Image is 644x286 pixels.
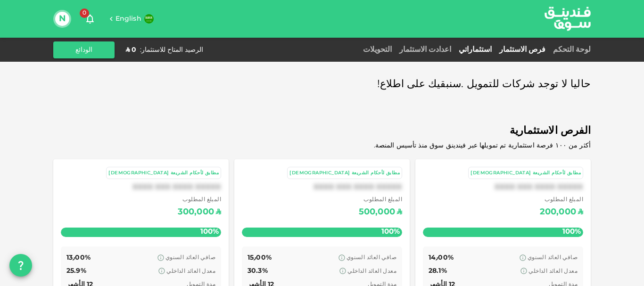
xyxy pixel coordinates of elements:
span: 14٫00% [429,254,454,261]
a: لوحة التحكم [549,46,591,53]
span: صافي العائد السنوي [165,255,215,261]
div: 500,000 [359,205,395,220]
span: 30.3% [248,268,268,274]
span: 28.1% [429,268,447,274]
span: 100% [560,225,583,239]
button: 0 [81,9,99,28]
span: 0 [80,8,89,18]
img: logo [532,0,603,37]
span: 100% [198,225,221,239]
button: الودائع [53,41,115,58]
span: صافي العائد السنوي [528,255,578,261]
a: اعدادت الاستثمار [396,46,455,53]
div: ʢ [216,205,221,220]
a: استثماراتي [455,46,495,53]
div: مطابق لأحكام الشريعة [DEMOGRAPHIC_DATA] [289,169,400,177]
span: 15٫00% [248,254,272,261]
a: logo [545,0,591,37]
span: صافي العائد السنوي [347,255,396,261]
div: الرصيد المتاح للاستثمار : [140,45,203,55]
button: question [9,254,32,277]
span: المبلغ المطلوب [178,196,221,205]
div: مطابق لأحكام الشريعة [DEMOGRAPHIC_DATA] [471,169,581,177]
a: التحويلات [359,46,396,53]
div: مطابق لأحكام الشريعة [DEMOGRAPHIC_DATA] [108,169,219,177]
span: معدل العائد الداخلي [347,269,396,274]
div: ʢ [397,205,402,220]
span: 13٫00% [66,254,91,261]
span: English [116,16,141,22]
span: المبلغ المطلوب [359,196,402,205]
span: الفرص الاستثمارية [53,122,591,140]
div: XXXX XXX XXXX XXXXX [61,183,221,192]
span: أكثر من ١٠٠ فرصة استثمارية تم تمويلها عبر فيندينق سوق منذ تأسيس المنصة. [374,142,591,149]
div: XXXX XXX XXXX XXXXX [242,183,402,192]
button: N [55,12,69,26]
img: flag-sa.b9a346574cdc8950dd34b50780441f57.svg [144,14,154,24]
span: المبلغ المطلوب [540,196,583,205]
div: 300,000 [178,205,214,220]
div: XXXX XXX XXXX XXXXX [423,183,583,192]
span: 100% [379,225,402,239]
a: فرص الاستثمار [495,46,549,53]
span: معدل العائد الداخلي [528,269,578,274]
span: معدل العائد الداخلي [166,269,215,274]
span: 25.9% [66,268,86,274]
div: ʢ 0 [126,45,136,55]
div: ʢ [578,205,583,220]
div: 200,000 [540,205,576,220]
span: حاليا لا توجد شركات للتمويل .سنبقيك على اطلاع! [377,75,591,94]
